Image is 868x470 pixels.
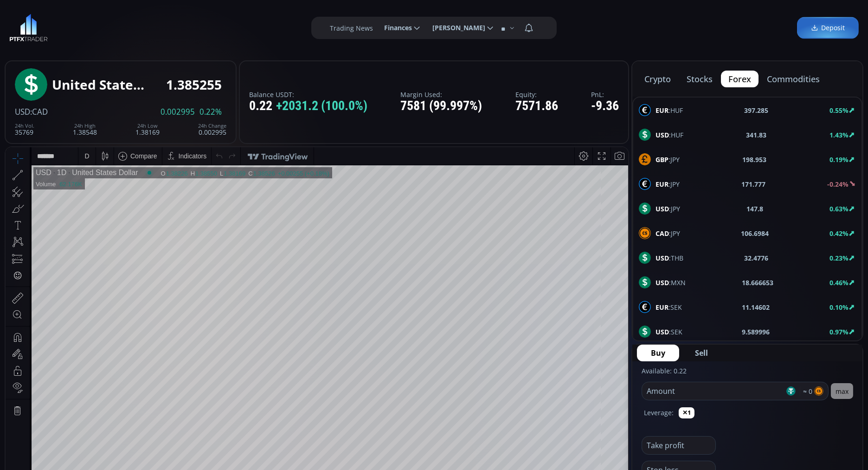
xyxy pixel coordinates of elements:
[30,106,48,117] span: :CAD
[76,374,84,381] div: 1m
[656,253,683,263] span: :THB
[605,374,618,381] div: auto
[54,33,76,40] div: 62.176K
[742,302,770,312] b: 11.14602
[656,228,680,238] span: :JPY
[400,91,482,98] label: Margin Used:
[243,23,247,30] div: C
[249,91,367,98] label: Balance USDT:
[249,99,367,113] div: 0.22
[161,108,195,116] span: 0.002995
[746,204,763,214] b: 147.8
[656,180,669,189] b: EUR
[829,303,849,312] b: 0.10%
[198,123,226,129] div: 24h Change
[272,23,324,30] div: +0.00255 (+0.18%)
[400,99,482,113] div: 7581 (99.997%)
[52,78,145,92] div: United States Dollar
[15,106,30,117] span: USD
[642,366,687,375] label: Available: 0.22
[135,123,160,129] div: 24h Low
[276,99,367,113] span: +2031.2 (100.0%)
[190,23,212,30] div: 1.38550
[721,71,759,87] button: forex
[9,14,48,42] img: LOGO
[590,374,599,381] div: log
[681,345,722,361] button: Sell
[741,179,765,189] b: 171.777
[79,5,84,13] div: D
[637,71,678,87] button: crypto
[656,303,669,312] b: EUR
[651,347,665,359] span: Buy
[800,386,812,396] span: ≈ 0
[746,130,767,140] b: 341.83
[679,407,694,418] button: ✕1
[33,374,40,381] div: 5y
[656,105,683,115] span: :HUF
[60,374,69,381] div: 3m
[73,123,97,136] div: 1.38548
[679,71,720,87] button: stocks
[656,302,682,312] span: :SEK
[827,180,849,189] b: -0.24%
[811,23,845,33] span: Deposit
[829,106,849,115] b: 0.55%
[591,99,619,113] div: -9.36
[587,369,602,386] div: Toggle Log Scale
[248,23,270,30] div: 1.38526
[656,179,680,189] span: :JPY
[515,91,558,98] label: Equity:
[517,374,562,381] span: 18:56:55 (UTC)
[829,204,849,213] b: 0.63%
[741,228,769,238] b: 106.6984
[829,155,849,164] b: 0.19%
[759,71,827,87] button: commodities
[695,347,708,359] span: Sell
[656,327,669,336] b: USD
[515,99,558,113] div: 7571.86
[378,19,412,37] span: Finances
[745,253,769,263] b: 32.4776
[8,124,16,133] div: 
[218,23,240,30] div: 1.38169
[73,123,97,129] div: 24h High
[124,369,139,386] div: Go to
[135,123,160,136] div: 1.38169
[30,33,50,40] div: Volume
[330,23,373,33] label: Trading News
[829,327,849,336] b: 0.97%
[91,374,99,381] div: 5d
[155,23,161,30] div: O
[644,408,674,418] label: Leverage:
[656,204,680,214] span: :JPY
[829,229,849,238] b: 0.42%
[656,327,682,337] span: :SEK
[514,369,565,386] button: 18:56:55 (UTC)
[46,21,61,30] div: 1D
[637,345,679,361] button: Buy
[656,155,669,164] b: GBP
[656,254,669,262] b: USD
[574,369,587,386] div: Toggle Percentage
[656,106,669,115] b: EUR
[829,254,849,262] b: 0.23%
[30,21,46,30] div: USD
[185,23,190,30] div: H
[656,229,669,238] b: CAD
[743,155,767,164] b: 198.953
[744,105,768,115] b: 397.285
[140,21,148,30] div: Market open
[47,374,54,381] div: 1y
[198,123,226,136] div: 0.002995
[829,131,849,139] b: 1.43%
[15,123,34,136] div: 35769
[656,278,669,287] b: USD
[61,21,132,30] div: United States Dollar
[426,19,485,37] span: [PERSON_NAME]
[21,347,26,359] div: Hide Drawings Toolbar
[742,327,770,337] b: 9.589996
[214,23,218,30] div: L
[602,369,621,386] div: Toggle Auto Scale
